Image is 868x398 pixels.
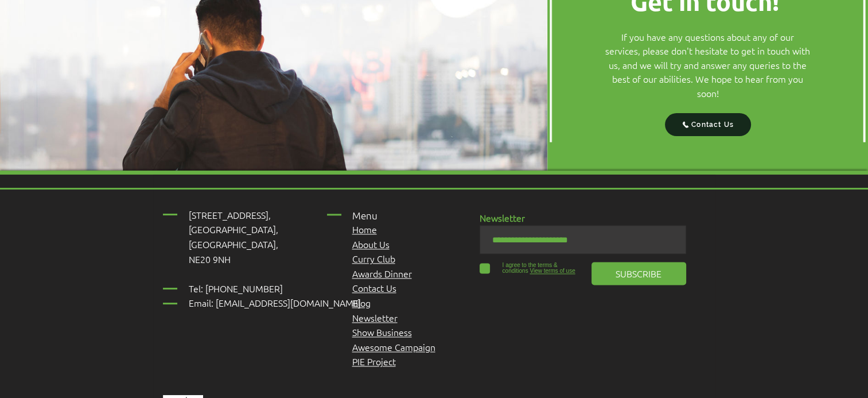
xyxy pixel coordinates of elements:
a: View terms of use [528,268,575,274]
a: Curry Club [352,252,395,265]
span: I agree to the terms & conditions [503,262,558,274]
a: Contact Us [352,281,396,294]
a: Awards Dinner [352,267,412,280]
a: Newsletter [352,311,398,324]
a: PIE Project [352,355,396,368]
span: [GEOGRAPHIC_DATA], [189,223,278,235]
span: Menu [352,209,377,222]
span: If you have any questions about any of our services, please don't hesitate to get in touch with u... [605,30,810,99]
span: SUBSCRIBE [616,267,661,280]
span: NE20 9NH [189,253,231,265]
span: Tel: [PHONE_NUMBER] Email: [EMAIL_ADDRESS][DOMAIN_NAME] [189,282,361,310]
span: View terms of use [530,268,575,274]
span: Awesome Campaign [352,341,435,353]
a: About Us [352,238,390,250]
a: Home [352,223,377,235]
a: Contact Us [665,113,751,136]
a: Show Business [352,326,412,338]
span: Newsletter [480,211,525,224]
span: [GEOGRAPHIC_DATA], [189,238,278,250]
span: Contact Us [691,121,734,129]
a: Blog [352,296,371,309]
span: [STREET_ADDRESS], [189,208,271,221]
button: SUBSCRIBE [591,262,686,285]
